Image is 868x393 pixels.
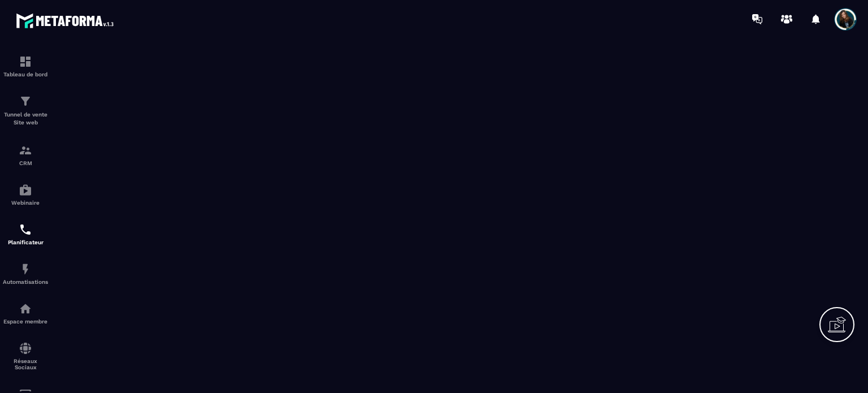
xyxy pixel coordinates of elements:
[19,262,32,276] img: automations
[19,342,32,355] img: social-network
[3,46,48,86] a: formationformationTableau de bord
[16,10,118,31] img: logo
[3,279,48,285] p: Automatisations
[3,111,48,127] p: Tunnel de vente Site web
[3,175,48,214] a: automationsautomationsWebinaire
[3,254,48,293] a: automationsautomationsAutomatisations
[19,302,32,316] img: automations
[3,200,48,206] p: Webinaire
[19,144,32,157] img: formation
[3,358,48,370] p: Réseaux Sociaux
[19,94,32,108] img: formation
[19,183,32,197] img: automations
[3,293,48,333] a: automationsautomationsEspace membre
[3,333,48,379] a: social-networksocial-networkRéseaux Sociaux
[19,55,32,68] img: formation
[19,223,32,236] img: scheduler
[3,239,48,245] p: Planificateur
[3,135,48,175] a: formationformationCRM
[3,214,48,254] a: schedulerschedulerPlanificateur
[3,86,48,135] a: formationformationTunnel de vente Site web
[3,71,48,77] p: Tableau de bord
[3,160,48,166] p: CRM
[3,318,48,325] p: Espace membre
